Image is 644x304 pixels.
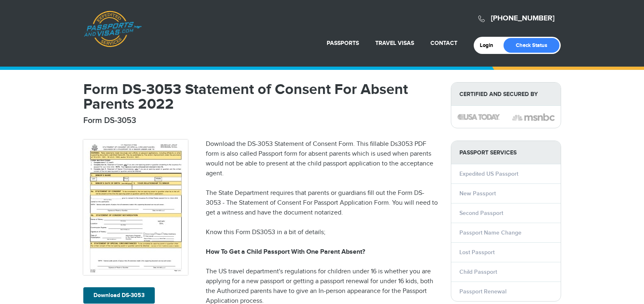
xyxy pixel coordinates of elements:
a: Second Passport [459,210,503,217]
strong: How To Get a Child Passport With One Parent Absent? [206,248,365,256]
a: Download DS-3053 [83,287,155,304]
a: Travel Visas [375,40,414,47]
a: Passport Renewal [459,288,506,295]
p: The State Department requires that parents or guardians fill out the Form DS-3053 - The Statement... [206,188,439,218]
a: Contact [430,40,457,47]
a: Passport Name Change [459,229,521,236]
a: Passports & [DOMAIN_NAME] [84,11,142,47]
h2: Form DS-3053 [83,116,439,125]
a: Login [480,42,499,49]
a: [PHONE_NUMBER] [491,14,555,23]
p: Know this Form DS3053 in a bit of details; [206,228,439,237]
a: New Passport [459,190,496,197]
strong: Certified and Secured by [451,83,561,106]
a: Check Status [504,38,559,53]
h1: Form DS-3053 Statement of Consent For Absent Parents 2022 [83,82,439,112]
a: Passports [327,40,359,47]
img: DS-3053 [83,140,188,275]
img: image description [512,112,555,122]
a: Expedited US Passport [459,170,518,177]
img: image description [457,114,500,120]
a: Child Passport [459,268,497,275]
p: Download the DS-3053 Statement of Consent Form. This fillable Ds3053 PDF form is also called Pass... [206,139,439,179]
a: Lost Passport [459,249,495,256]
strong: PASSPORT SERVICES [451,141,561,164]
